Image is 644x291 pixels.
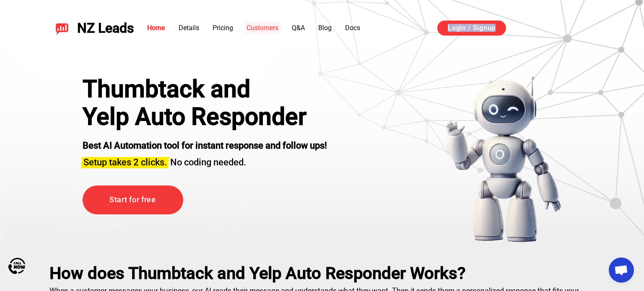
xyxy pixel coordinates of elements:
h2: How does Thumbtack and Yelp Auto Responder Works? [49,264,595,283]
img: yelp bot [445,75,562,243]
strong: Best AI Automation tool for instant response and follow ups! [83,140,327,151]
span: Setup takes 2 clicks. [83,157,167,167]
span: NZ Leads [77,21,134,36]
div: Thumbtack and [83,75,327,103]
div: Open chat [609,258,634,283]
a: Customers [247,24,278,32]
a: Q&A [292,24,305,32]
a: Login / Signup [437,21,506,36]
a: Start for free [83,185,183,214]
img: NZ Leads logo [55,21,69,35]
img: Call Now [8,258,25,274]
a: Pricing [213,24,233,32]
a: Home [147,24,165,32]
iframe: Sign in with Google Button [514,19,600,38]
h1: Yelp Auto Responder [83,103,327,131]
h3: No coding needed. [83,152,327,169]
a: Blog [318,24,332,32]
a: Details [179,24,199,32]
a: Docs [345,24,360,32]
